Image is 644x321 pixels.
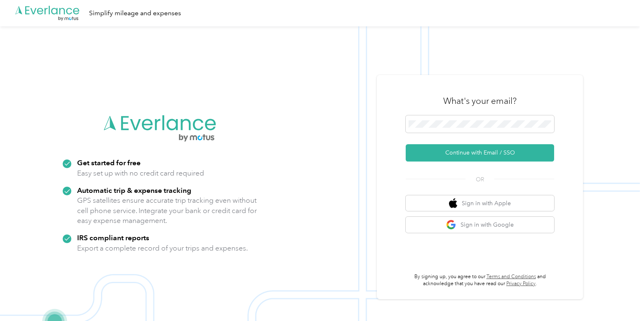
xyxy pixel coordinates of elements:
a: Privacy Policy [506,281,536,287]
a: Terms and Conditions [487,274,536,280]
p: Export a complete record of your trips and expenses. [77,243,248,253]
button: Continue with Email / SSO [406,144,554,162]
strong: IRS compliant reports [77,233,149,242]
h3: What's your email? [443,95,517,107]
div: Simplify mileage and expenses [89,8,181,19]
button: google logoSign in with Google [406,217,554,233]
img: apple logo [449,198,457,209]
button: apple logoSign in with Apple [406,195,554,211]
img: google logo [446,220,456,230]
strong: Automatic trip & expense tracking [77,186,191,194]
p: By signing up, you agree to our and acknowledge that you have read our . [406,273,554,288]
p: GPS satellites ensure accurate trip tracking even without cell phone service. Integrate your bank... [77,195,257,226]
iframe: Everlance-gr Chat Button Frame [598,275,644,321]
span: OR [465,175,494,184]
p: Easy set up with no credit card required [77,168,204,178]
strong: Get started for free [77,158,141,167]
